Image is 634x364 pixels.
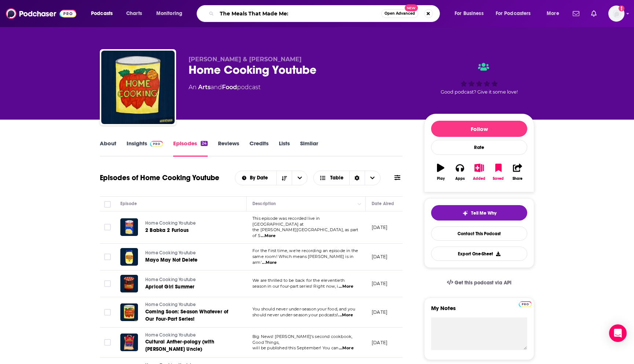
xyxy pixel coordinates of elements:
span: Get this podcast via API [455,280,511,286]
span: Coming Soon: Season Whatever of Our Four-Part Series! [145,309,228,322]
a: Home Cooking Youtube [145,332,233,339]
a: Mayo May Not Delete [145,256,233,264]
button: Show profile menu [608,6,624,22]
a: Coming Soon: Season Whatever of Our Four-Part Series! [145,308,233,323]
button: open menu [491,8,542,19]
a: InsightsPodchaser Pro [127,140,163,157]
span: Toggle select row [104,224,111,230]
a: Home Cooking Youtube [145,250,233,256]
button: open menu [151,8,192,19]
span: New [405,4,418,11]
button: Sort Direction [276,171,292,185]
span: For the first time, we're recording an episode in the [252,248,358,253]
button: Share [508,159,527,185]
span: This episode was recorded live in [GEOGRAPHIC_DATA] at [252,216,320,227]
span: Toggle select row [104,339,111,346]
a: Home Cooking Youtube [145,220,233,227]
h1: Episodes of Home Cooking Youtube [100,173,219,182]
img: tell me why sparkle [462,210,468,216]
div: 24 [201,141,208,146]
span: Big News! [PERSON_NAME]’s second cookbook, Good Things, [252,334,352,345]
span: For Business [455,8,484,19]
div: Saved [493,176,504,181]
span: Good podcast? Give it some love! [441,89,518,95]
a: Home Cooking Youtube [145,302,233,308]
span: 2 Babka 2 Furious [145,227,189,233]
button: Follow [431,121,527,137]
div: Rate [431,140,527,155]
span: Logged in as BaltzandCompany [608,6,624,22]
span: will be published this September! You can [252,345,338,350]
p: [DATE] [372,309,387,315]
span: Toggle select row [104,280,111,287]
a: Apricot Girl Summer [145,283,233,291]
span: Mayo May Not Delete [145,257,197,263]
a: Home Cooking Youtube [145,277,233,283]
img: User Profile [608,6,624,22]
div: Description [252,199,276,208]
button: Play [431,159,450,185]
div: Share [513,176,522,181]
h2: Choose List sort [235,171,308,185]
span: Table [330,175,343,181]
p: [DATE] [372,254,387,260]
button: open menu [449,8,493,19]
p: [DATE] [372,224,387,230]
img: Podchaser Pro [519,301,532,307]
span: same room! Which means [PERSON_NAME] is in arm' [252,254,353,265]
button: Column Actions [355,200,364,208]
div: Search podcasts, credits, & more... [204,5,447,22]
a: Contact This Podcast [431,226,527,241]
a: Charts [121,8,146,19]
span: Monitoring [156,8,182,19]
span: Home Cooking Youtube [145,250,196,255]
span: ...More [261,233,276,239]
button: Saved [489,159,508,185]
div: Apps [455,176,465,181]
a: Show notifications dropdown [570,7,582,20]
div: Episode [120,199,137,208]
a: Arts [198,84,211,91]
span: We are thrilled to be back for the eleventieth [252,278,345,283]
span: Home Cooking Youtube [145,332,196,338]
img: Podchaser - Follow, Share and Rate Podcasts [6,7,76,21]
span: Home Cooking Youtube [145,221,196,226]
span: should never under-season your podcasts! [252,312,338,317]
a: About [100,140,116,157]
button: Apps [450,159,469,185]
a: Show notifications dropdown [588,7,600,20]
a: Cultural Anther-pology (with [PERSON_NAME] Uncle) [145,338,233,353]
div: Sort Direction [349,171,365,185]
input: Search podcasts, credits, & more... [217,8,381,19]
img: Home Cooking Youtube [101,51,175,124]
button: open menu [86,8,122,19]
span: Tell Me Why [471,210,496,216]
span: and [211,84,222,91]
span: Open Advanced [385,12,415,15]
button: Choose View [313,171,380,185]
div: Open Intercom Messenger [609,324,627,342]
svg: Add a profile image [619,6,624,11]
span: ...More [339,345,354,351]
button: tell me why sparkleTell Me Why [431,205,527,221]
a: Lists [279,140,290,157]
a: Similar [300,140,318,157]
span: Home Cooking Youtube [145,277,196,282]
div: Added [473,176,485,181]
button: Added [470,159,489,185]
span: More [547,8,559,19]
button: open menu [542,8,568,19]
a: Credits [249,140,269,157]
span: Toggle select row [104,254,111,260]
span: ...More [339,284,353,290]
span: ...More [338,312,353,318]
img: Podchaser Pro [150,141,163,147]
span: Apricot Girl Summer [145,284,194,290]
button: Export One-Sheet [431,247,527,261]
span: Home Cooking Youtube [145,302,196,307]
span: Charts [126,8,142,19]
span: You should never under-season your food, and you [252,306,355,312]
